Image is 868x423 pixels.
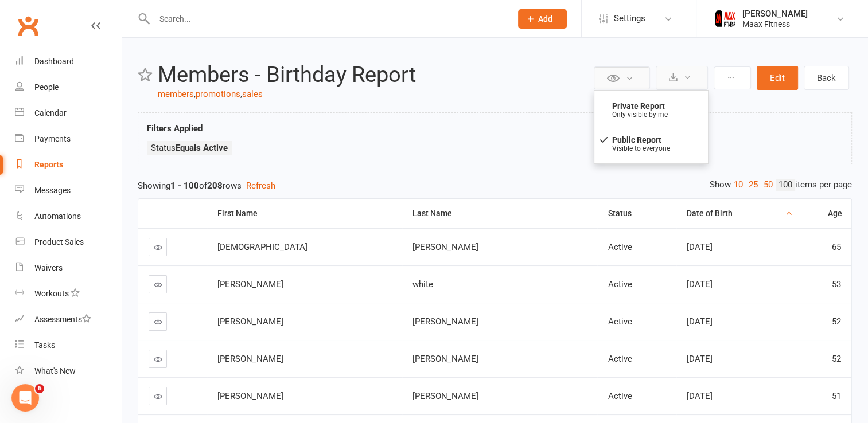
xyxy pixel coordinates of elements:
[757,66,798,90] button: Edit
[731,179,746,191] a: 10
[34,211,81,221] div: Automations
[196,89,240,99] a: promotions
[246,179,275,193] button: Refresh
[15,75,121,100] a: People
[15,332,121,358] a: Tasks
[14,11,42,40] a: Clubworx
[832,242,841,252] span: 65
[217,391,283,401] span: [PERSON_NAME]
[776,179,795,191] a: 100
[710,179,852,191] div: Show items per page
[138,179,852,193] div: Showing of rows
[608,209,667,218] div: Status
[35,384,44,393] span: 6
[608,279,632,289] span: Active
[518,9,567,29] button: Add
[15,152,121,178] a: Reports
[15,281,121,307] a: Workouts
[11,384,39,412] iframe: Intercom live chat
[194,89,196,99] span: ,
[594,127,708,161] a: Public ReportVisible to everyone
[34,160,63,169] div: Reports
[594,93,708,127] a: Private ReportOnly visible by me
[687,209,783,218] div: Date of Birth
[147,123,203,134] strong: Filters Applied
[761,179,776,191] a: 50
[802,209,842,218] div: Age
[604,132,699,156] div: Visible to everyone
[158,63,591,87] h2: Members - Birthday Report
[240,89,242,99] span: ,
[832,354,841,364] span: 52
[15,229,121,255] a: Product Sales
[15,358,121,384] a: What's New
[15,49,121,75] a: Dashboard
[34,315,91,324] div: Assessments
[176,143,228,153] strong: Equals Active
[832,316,841,327] span: 52
[34,186,71,195] div: Messages
[687,391,713,401] span: [DATE]
[15,126,121,152] a: Payments
[15,307,121,332] a: Assessments
[207,181,223,191] strong: 208
[34,340,55,350] div: Tasks
[34,237,84,246] div: Product Sales
[412,316,478,327] span: [PERSON_NAME]
[15,255,121,281] a: Waivers
[608,391,632,401] span: Active
[412,209,588,218] div: Last Name
[412,391,478,401] span: [PERSON_NAME]
[412,279,433,289] span: white
[34,108,67,117] div: Calendar
[15,100,121,126] a: Calendar
[217,354,283,364] span: [PERSON_NAME]
[612,100,699,112] strong: Private Report
[34,366,76,375] div: What's New
[687,354,713,364] span: [DATE]
[151,11,503,27] input: Search...
[804,66,849,90] a: Back
[612,134,699,146] strong: Public Report
[714,7,737,30] img: thumb_image1759205071.png
[158,89,194,99] a: members
[687,242,713,252] span: [DATE]
[242,89,263,99] a: sales
[217,209,393,218] div: First Name
[34,134,71,143] div: Payments
[608,242,632,252] span: Active
[746,179,761,191] a: 25
[34,57,74,66] div: Dashboard
[217,279,283,289] span: [PERSON_NAME]
[687,279,713,289] span: [DATE]
[614,6,645,32] span: Settings
[217,242,308,252] span: [DEMOGRAPHIC_DATA]
[832,279,841,289] span: 53
[34,289,69,298] div: Workouts
[832,391,841,401] span: 51
[608,316,632,327] span: Active
[687,316,713,327] span: [DATE]
[151,143,228,153] span: Status
[34,263,63,272] div: Waivers
[742,9,808,19] div: [PERSON_NAME]
[412,242,478,252] span: [PERSON_NAME]
[15,203,121,229] a: Automations
[538,14,552,23] span: Add
[217,316,283,327] span: [PERSON_NAME]
[412,354,478,364] span: [PERSON_NAME]
[604,98,699,123] div: Only visible by me
[170,181,199,191] strong: 1 - 100
[742,19,808,29] div: Maax Fitness
[34,83,59,92] div: People
[608,354,632,364] span: Active
[15,178,121,203] a: Messages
